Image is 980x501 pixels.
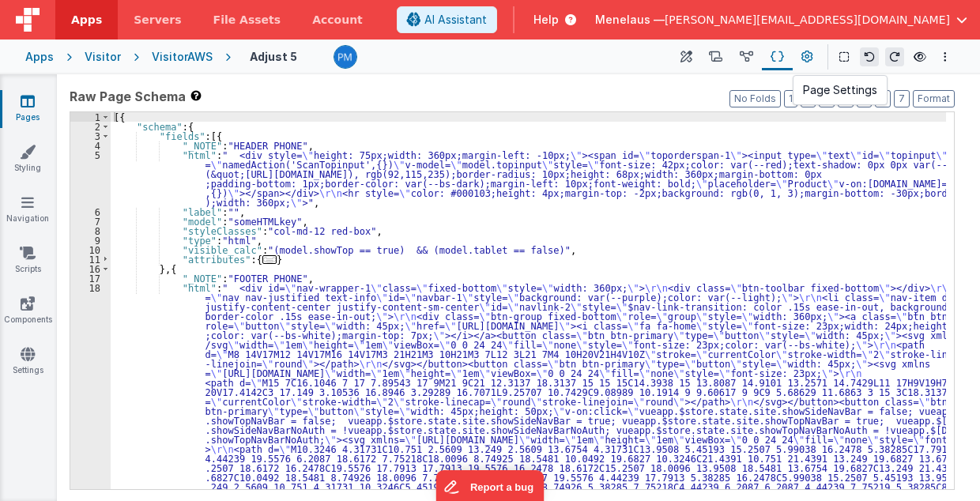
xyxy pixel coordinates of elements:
[875,90,891,107] button: 6
[70,264,111,273] div: 16
[936,47,955,66] button: Options
[784,90,797,107] button: 1
[857,90,872,107] button: 5
[134,12,181,28] span: Servers
[801,90,816,107] button: 2
[70,254,111,264] div: 11
[70,112,111,122] div: 1
[152,49,213,65] div: VisitorAWS
[70,141,111,150] div: 4
[70,226,111,235] div: 8
[70,150,111,207] div: 5
[70,217,111,226] div: 7
[85,49,121,65] div: Visitor
[213,12,281,28] span: File Assets
[334,46,356,68] img: a12ed5ba5769bda9d2665f51d2850528
[71,12,102,28] span: Apps
[595,12,967,28] button: Menelaus — [PERSON_NAME][EMAIL_ADDRESS][DOMAIN_NAME]
[533,12,559,28] span: Help
[70,235,111,245] div: 9
[262,255,277,264] span: ...
[729,90,781,107] button: No Folds
[250,51,297,62] h4: Adjust 5
[913,90,955,107] button: Format
[595,12,665,28] span: Menelaus —
[70,122,111,131] div: 2
[819,90,835,107] button: 3
[70,207,111,217] div: 6
[397,6,497,33] button: AI Assistant
[665,12,950,28] span: [PERSON_NAME][EMAIL_ADDRESS][DOMAIN_NAME]
[424,12,487,28] span: AI Assistant
[894,90,910,107] button: 7
[70,87,186,106] span: Raw Page Schema
[70,131,111,141] div: 3
[70,245,111,254] div: 10
[25,49,54,65] div: Apps
[70,273,111,283] div: 17
[838,90,854,107] button: 4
